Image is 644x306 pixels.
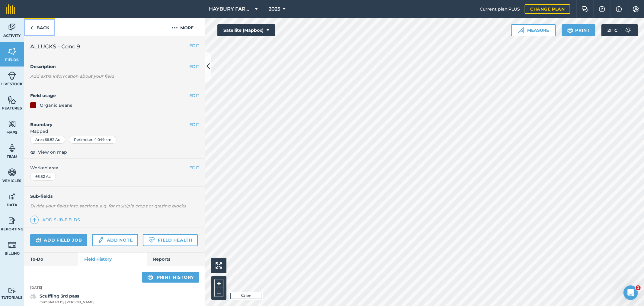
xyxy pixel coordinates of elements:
[8,144,16,153] img: svg+xml;base64,PD94bWwgdmVyc2lvbj0iMS4wIiBlbmNvZGluZz0idXRmLTgiPz4KPCEtLSBHZW5lcmF0b3I6IEFkb2JlIE...
[518,27,524,33] img: Ruler icon
[98,236,104,244] img: svg+xml;base64,PD94bWwgdmVyc2lvbj0iMS4wIiBlbmNvZGluZz0idXRmLTgiPz4KPCEtLSBHZW5lcmF0b3I6IEFkb2JlIE...
[6,4,15,14] img: fieldmargin Logo
[24,285,205,291] p: [DATE]
[24,18,55,36] a: Back
[30,216,82,224] a: Add sub-fields
[567,27,573,34] img: svg+xml;base64,PHN2ZyB4bWxucz0iaHR0cDovL3d3dy53My5vcmcvMjAwMC9zdmciIHdpZHRoPSIxOSIgaGVpZ2h0PSIyNC...
[8,240,16,249] img: svg+xml;base64,PD94bWwgdmVyc2lvbj0iMS4wIiBlbmNvZGluZz0idXRmLTgiPz4KPCEtLSBHZW5lcmF0b3I6IEFkb2JlIE...
[189,121,199,128] button: EDIT
[189,63,199,70] button: EDIT
[8,119,16,129] img: svg+xml;base64,PHN2ZyB4bWxucz0iaHR0cDovL3d3dy53My5vcmcvMjAwMC9zdmciIHdpZHRoPSI1NiIgaGVpZ2h0PSI2MC...
[160,18,205,36] button: More
[607,24,617,36] span: 21 ° C
[632,6,639,12] img: A cog icon
[142,272,199,283] a: Print history
[24,115,189,128] h4: Boundary
[40,293,79,299] strong: Scuffling 3rd pass
[30,164,199,171] span: Worked area
[214,288,223,297] button: –
[189,42,199,49] button: EDIT
[30,293,95,305] a: Scuffling 3rd passCompleted by [PERSON_NAME]
[38,149,67,155] span: View on map
[8,23,16,32] img: svg+xml;base64,PD94bWwgdmVyc2lvbj0iMS4wIiBlbmNvZGluZz0idXRmLTgiPz4KPCEtLSBHZW5lcmF0b3I6IEFkb2JlIE...
[30,234,87,246] a: Add field job
[217,24,275,36] button: Satellite (Mapbox)
[30,203,186,209] em: Divide your fields into sections, e.g. for multiple crops or grazing blocks
[172,24,178,31] img: svg+xml;base64,PHN2ZyB4bWxucz0iaHR0cDovL3d3dy53My5vcmcvMjAwMC9zdmciIHdpZHRoPSIyMCIgaGVpZ2h0PSIyNC...
[209,5,253,13] span: HAYBURY FARMS INC
[8,71,16,80] img: svg+xml;base64,PD94bWwgdmVyc2lvbj0iMS4wIiBlbmNvZGluZz0idXRmLTgiPz4KPCEtLSBHZW5lcmF0b3I6IEFkb2JlIE...
[30,173,56,181] div: 66.82 Ac
[511,24,556,36] button: Measure
[189,164,199,171] button: EDIT
[269,5,280,13] span: 2025
[8,288,16,294] img: svg+xml;base64,PD94bWwgdmVyc2lvbj0iMS4wIiBlbmNvZGluZz0idXRmLTgiPz4KPCEtLSBHZW5lcmF0b3I6IEFkb2JlIE...
[92,234,138,246] a: Add note
[143,234,197,246] a: Field Health
[601,24,638,36] button: 21 °C
[147,252,205,266] a: Reports
[30,148,67,156] button: View on map
[147,274,153,281] img: svg+xml;base64,PHN2ZyB4bWxucz0iaHR0cDovL3d3dy53My5vcmcvMjAwMC9zdmciIHdpZHRoPSIxOSIgaGVpZ2h0PSIyNC...
[69,136,117,144] div: Perimeter : 4.049 km
[8,47,16,56] img: svg+xml;base64,PHN2ZyB4bWxucz0iaHR0cDovL3d3dy53My5vcmcvMjAwMC9zdmciIHdpZHRoPSI1NiIgaGVpZ2h0PSI2MC...
[582,6,589,12] img: Two speech bubbles overlapping with the left bubble in the forefront
[636,285,641,290] span: 1
[30,42,80,51] span: ALLUCKS - Conc 9
[622,24,634,36] img: svg+xml;base64,PD94bWwgdmVyc2lvbj0iMS4wIiBlbmNvZGluZz0idXRmLTgiPz4KPCEtLSBHZW5lcmF0b3I6IEFkb2JlIE...
[30,73,114,79] em: Add extra information about your field
[598,6,606,12] img: A question mark icon
[216,262,222,269] img: Four arrows, one pointing top left, one top right, one bottom right and the last bottom left
[30,63,199,70] h4: Description
[30,136,65,144] div: Area : 66.82 Ac
[480,6,520,12] span: Current plan : PLUS
[30,24,33,31] img: svg+xml;base64,PHN2ZyB4bWxucz0iaHR0cDovL3d3dy53My5vcmcvMjAwMC9zdmciIHdpZHRoPSI5IiBoZWlnaHQ9IjI0Ii...
[30,148,36,156] img: svg+xml;base64,PHN2ZyB4bWxucz0iaHR0cDovL3d3dy53My5vcmcvMjAwMC9zdmciIHdpZHRoPSIxOCIgaGVpZ2h0PSIyNC...
[78,252,147,266] a: Field History
[562,24,596,36] button: Print
[214,279,223,288] button: +
[623,285,638,300] iframe: Intercom live chat
[30,293,36,300] img: svg+xml;base64,PD94bWwgdmVyc2lvbj0iMS4wIiBlbmNvZGluZz0idXRmLTgiPz4KPCEtLSBHZW5lcmF0b3I6IEFkb2JlIE...
[36,236,41,244] img: svg+xml;base64,PD94bWwgdmVyc2lvbj0iMS4wIiBlbmNvZGluZz0idXRmLTgiPz4KPCEtLSBHZW5lcmF0b3I6IEFkb2JlIE...
[24,193,205,200] h4: Sub-fields
[24,128,205,135] span: Mapped
[40,102,72,109] div: Organic Beans
[32,216,37,223] img: svg+xml;base64,PHN2ZyB4bWxucz0iaHR0cDovL3d3dy53My5vcmcvMjAwMC9zdmciIHdpZHRoPSIxNCIgaGVpZ2h0PSIyNC...
[30,92,189,99] h4: Field usage
[8,168,16,177] img: svg+xml;base64,PD94bWwgdmVyc2lvbj0iMS4wIiBlbmNvZGluZz0idXRmLTgiPz4KPCEtLSBHZW5lcmF0b3I6IEFkb2JlIE...
[616,5,622,13] img: svg+xml;base64,PHN2ZyB4bWxucz0iaHR0cDovL3d3dy53My5vcmcvMjAwMC9zdmciIHdpZHRoPSIxNyIgaGVpZ2h0PSIxNy...
[8,216,16,225] img: svg+xml;base64,PD94bWwgdmVyc2lvbj0iMS4wIiBlbmNvZGluZz0idXRmLTgiPz4KPCEtLSBHZW5lcmF0b3I6IEFkb2JlIE...
[525,4,570,14] a: Change plan
[24,252,78,266] a: To-Do
[8,95,16,104] img: svg+xml;base64,PHN2ZyB4bWxucz0iaHR0cDovL3d3dy53My5vcmcvMjAwMC9zdmciIHdpZHRoPSI1NiIgaGVpZ2h0PSI2MC...
[40,300,95,305] span: Completed by [PERSON_NAME]
[189,92,199,99] button: EDIT
[8,192,16,201] img: svg+xml;base64,PD94bWwgdmVyc2lvbj0iMS4wIiBlbmNvZGluZz0idXRmLTgiPz4KPCEtLSBHZW5lcmF0b3I6IEFkb2JlIE...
